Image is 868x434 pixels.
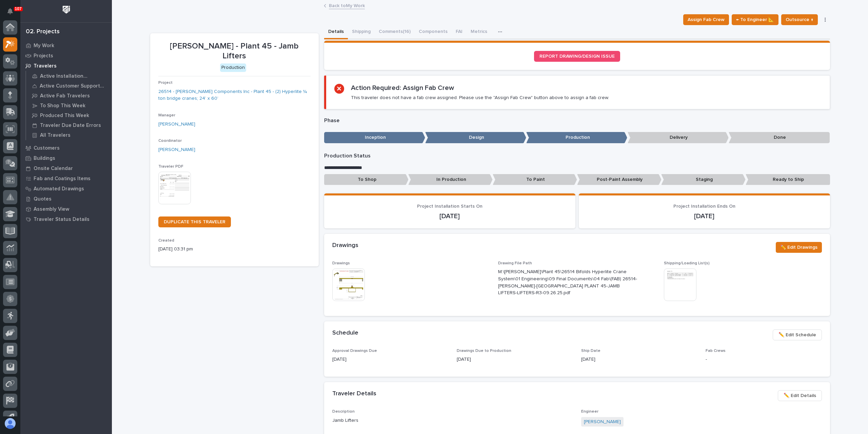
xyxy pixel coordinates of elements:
[375,25,415,39] button: Comments (16)
[664,261,710,265] span: Shipping/Loading List(s)
[778,331,816,339] span: ✏️ Edit Schedule
[20,153,112,163] a: Buildings
[673,204,735,209] span: Project Installation Ends On
[746,174,830,185] p: Ready to Ship
[729,132,830,143] p: Done
[332,261,350,265] span: Drawings
[348,25,375,39] button: Shipping
[15,6,22,11] p: 107
[628,132,729,143] p: Delivery
[332,349,377,353] span: Approval Drawings Due
[34,206,69,212] p: Assembly View
[661,174,746,185] p: Staging
[332,410,355,414] span: Description
[706,349,726,353] span: Fab Crews
[324,174,409,185] p: To Shop
[526,132,627,143] p: Production
[34,216,90,223] p: Traveler Status Details
[40,73,107,79] p: Active Installation Travelers
[324,153,830,159] p: Production Status
[452,25,467,39] button: FAI
[587,212,822,220] p: [DATE]
[534,51,620,62] a: REPORT DRAWING/DESIGN ISSUE
[20,40,112,51] a: My Work
[3,416,17,431] button: users-avatar
[584,418,621,426] a: [PERSON_NAME]
[34,186,84,192] p: Automated Drawings
[329,1,365,9] a: Back toMy Work
[40,103,85,109] p: To Shop This Week
[773,329,822,340] button: ✏️ Edit Schedule
[20,214,112,224] a: Traveler Status Details
[776,242,822,253] button: ✏️ Edit Drawings
[158,165,183,169] span: Traveler PDF
[539,54,615,59] span: REPORT DRAWING/DESIGN ISSUE
[581,349,600,353] span: Ship Date
[40,83,107,89] p: Active Customer Support Travelers
[688,16,725,24] span: Assign Fab Crew
[784,392,816,400] span: ✏️ Edit Details
[332,329,358,337] h2: Schedule
[26,91,112,100] a: Active Fab Travelers
[26,28,60,36] div: 02. Projects
[493,174,577,185] p: To Paint
[158,239,174,243] span: Created
[332,212,567,220] p: [DATE]
[457,349,511,353] span: Drawings Due to Production
[158,113,175,117] span: Manager
[20,184,112,194] a: Automated Drawings
[408,174,493,185] p: In Production
[498,261,532,265] span: Drawing File Path
[158,121,195,128] a: [PERSON_NAME]
[20,163,112,173] a: Onsite Calendar
[706,356,822,363] p: -
[581,356,697,363] p: [DATE]
[332,417,573,424] p: Jamb Lifters
[158,88,311,102] a: 26514 - [PERSON_NAME] Components Inc - Plant 45 - (2) Hyperlite ¼ ton bridge cranes; 24’ x 60’
[26,130,112,140] a: All Travelers
[164,220,225,224] span: DUPLICATE THIS TRAVELER
[457,356,573,363] p: [DATE]
[20,194,112,204] a: Quotes
[26,111,112,120] a: Produced This Week
[780,243,817,251] span: ✏️ Edit Drawings
[40,122,101,129] p: Traveler Due Date Errors
[20,51,112,61] a: Projects
[26,81,112,91] a: Active Customer Support Travelers
[324,25,348,39] button: Details
[736,16,774,24] span: ← To Engineer 📐
[3,4,17,18] button: Notifications
[158,41,311,61] p: [PERSON_NAME] - Plant 45 - Jamb Lifters
[34,196,52,202] p: Quotes
[26,101,112,110] a: To Shop This Week
[158,81,173,85] span: Project
[332,242,358,249] h2: Drawings
[20,143,112,153] a: Customers
[34,155,55,162] p: Buildings
[34,43,54,49] p: My Work
[40,132,71,138] p: All Travelers
[498,268,639,297] p: M:\[PERSON_NAME]\Plant 45\26514 Bifolds Hyperlite Crane System\01 Engineering\09 Final Documents\...
[781,14,818,25] button: Outsource ↑
[34,53,53,59] p: Projects
[332,390,376,398] h2: Traveler Details
[34,176,91,182] p: Fab and Coatings Items
[324,117,830,124] p: Phase
[351,84,454,92] h2: Action Required: Assign Fab Crew
[20,61,112,71] a: Travelers
[40,113,89,119] p: Produced This Week
[577,174,662,185] p: Post-Paint Assembly
[40,93,90,99] p: Active Fab Travelers
[20,204,112,214] a: Assembly View
[778,390,822,401] button: ✏️ Edit Details
[683,14,729,25] button: Assign Fab Crew
[158,246,311,253] p: [DATE] 03:31 pm
[8,8,17,19] div: Notifications107
[732,14,778,25] button: ← To Engineer 📐
[332,356,449,363] p: [DATE]
[220,63,246,72] div: Production
[425,132,526,143] p: Design
[415,25,452,39] button: Components
[20,173,112,184] a: Fab and Coatings Items
[26,120,112,130] a: Traveler Due Date Errors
